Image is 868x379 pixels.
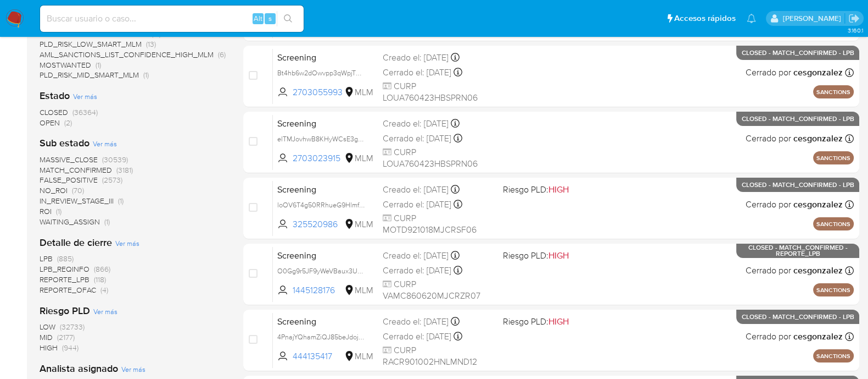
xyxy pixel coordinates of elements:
p: anamaria.arriagasanchez@mercadolibre.com.mx [782,13,844,24]
span: s [268,13,272,24]
span: Accesos rápidos [674,13,736,24]
a: Notificaciones [747,14,756,23]
input: Buscar usuario o caso... [40,12,304,26]
span: Alt [254,13,262,24]
a: Salir [848,13,860,24]
span: 3.160.1 [847,26,863,35]
button: search-icon [277,11,299,26]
